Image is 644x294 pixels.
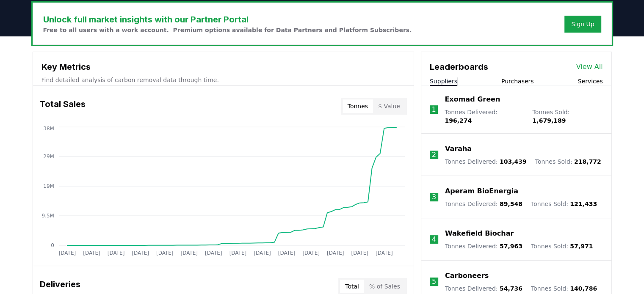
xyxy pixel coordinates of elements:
tspan: [DATE] [327,250,344,256]
p: Tonnes Delivered : [445,108,524,125]
tspan: [DATE] [58,250,76,256]
tspan: [DATE] [132,250,149,256]
p: Tonnes Sold : [531,242,593,250]
tspan: [DATE] [302,250,320,256]
p: Tonnes Sold : [531,284,597,293]
p: Free to all users with a work account. Premium options available for Data Partners and Platform S... [43,26,412,34]
a: Carboneers [445,271,489,281]
a: Exomad Green [445,94,500,104]
tspan: [DATE] [254,250,271,256]
p: 1 [431,104,436,115]
a: Varaha [445,144,472,154]
h3: Key Metrics [41,60,405,73]
span: 196,274 [445,117,472,124]
p: Tonnes Delivered : [445,284,522,293]
tspan: 38M [43,126,54,132]
tspan: [DATE] [205,250,222,256]
tspan: [DATE] [180,250,198,256]
tspan: 9.5M [41,213,54,219]
p: 3 [432,192,436,202]
tspan: 29M [43,154,54,159]
p: 4 [432,234,436,245]
p: Tonnes Delivered : [445,242,522,250]
button: $ Value [373,99,405,113]
tspan: [DATE] [83,250,100,256]
button: % of Sales [364,280,405,293]
tspan: [DATE] [107,250,124,256]
a: View All [576,62,603,72]
h3: Unlock full market insights with our Partner Portal [43,13,412,26]
span: 121,433 [570,201,597,207]
button: Services [578,77,603,85]
span: 103,439 [500,158,527,165]
p: Tonnes Delivered : [445,200,522,208]
button: Purchasers [501,77,534,85]
span: 57,971 [570,243,593,250]
button: Tonnes [343,99,373,113]
h3: Total Sales [40,98,86,115]
tspan: [DATE] [376,250,393,256]
tspan: [DATE] [156,250,174,256]
p: Find detailed analysis of carbon removal data through time. [41,76,405,84]
tspan: 0 [51,242,54,248]
a: Sign Up [571,20,594,28]
button: Sign Up [564,16,601,33]
p: Tonnes Delivered : [445,157,527,166]
a: Aperam BioEnergia [445,186,518,196]
a: Wakefield Biochar [445,228,514,239]
p: Tonnes Sold : [535,157,601,166]
span: 89,548 [500,201,522,207]
button: Suppliers [430,77,457,85]
span: 218,772 [574,158,601,165]
tspan: [DATE] [351,250,368,256]
span: 57,963 [500,243,522,250]
tspan: [DATE] [229,250,246,256]
h3: Leaderboards [430,60,488,73]
tspan: [DATE] [278,250,295,256]
tspan: 19M [43,183,54,189]
span: 140,786 [570,285,597,292]
p: 5 [432,277,436,287]
p: Tonnes Sold : [532,108,603,125]
span: 1,679,189 [532,117,566,124]
p: Tonnes Sold : [531,200,597,208]
p: 2 [432,150,436,160]
button: Total [340,280,364,293]
span: 54,736 [500,285,522,292]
